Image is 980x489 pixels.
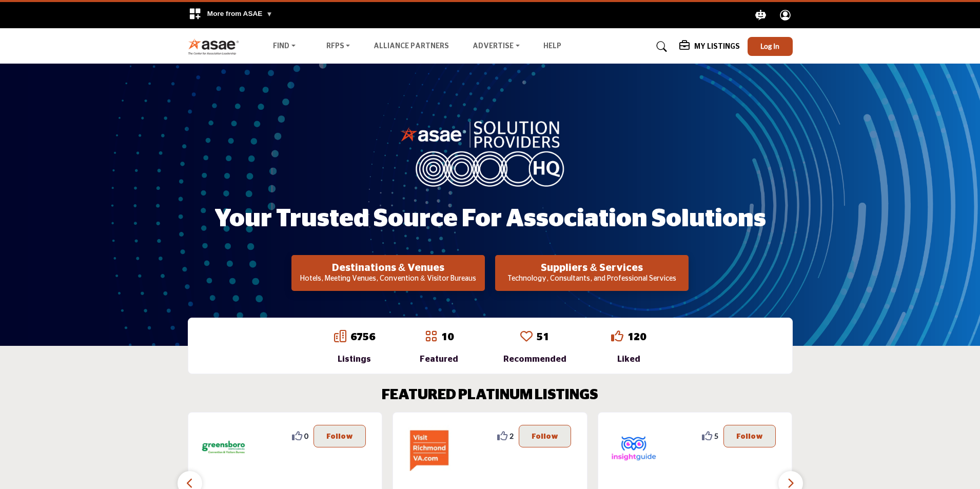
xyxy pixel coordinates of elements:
[498,262,685,274] h2: Suppliers & Services
[295,274,482,284] p: Hotels, Meeting Venues, Convention & Visitor Bureaus
[646,38,674,55] a: Search
[714,431,718,441] span: 5
[498,274,685,284] p: Technology, Consultants, and Professional Services
[736,431,763,442] p: Follow
[188,38,245,55] img: Site Logo
[350,332,375,342] a: 6756
[420,353,458,365] div: Featured
[182,2,279,28] div: More from ASAE
[679,41,740,53] div: My Listings
[304,431,308,441] span: 0
[519,425,571,447] button: Follow
[495,255,689,291] button: Suppliers & Services Technology, Consultants, and Professional Services
[543,43,561,50] a: Help
[201,425,247,471] img: Greensboro Area CVB
[611,425,657,471] img: Insight Guide LLC
[374,43,449,50] a: Alliance Partners
[207,10,273,17] span: More from ASAE
[214,203,766,235] h1: Your Trusted Source for Association Solutions
[291,255,485,291] button: Destinations & Venues Hotels, Meeting Venues, Convention & Visitor Bureaus
[760,42,779,50] span: Log In
[537,332,549,342] a: 51
[405,425,452,471] img: Richmond Region Tourism
[441,332,454,342] a: 10
[319,40,358,54] a: RFPs
[611,353,646,365] div: Liked
[748,37,793,56] button: Log In
[509,431,514,441] span: 2
[532,431,558,442] p: Follow
[503,353,566,365] div: Recommended
[611,330,623,342] i: Go to Liked
[326,431,353,442] p: Follow
[382,387,598,404] h2: FEATURED PLATINUM LISTINGS
[266,40,303,54] a: Find
[400,119,580,186] img: image
[295,262,482,274] h2: Destinations & Venues
[628,332,646,342] a: 120
[465,40,527,54] a: Advertise
[723,425,776,447] button: Follow
[694,42,740,51] h5: My Listings
[313,425,366,447] button: Follow
[520,330,533,344] a: Go to Recommended
[334,353,375,365] div: Listings
[425,330,437,344] a: Go to Featured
